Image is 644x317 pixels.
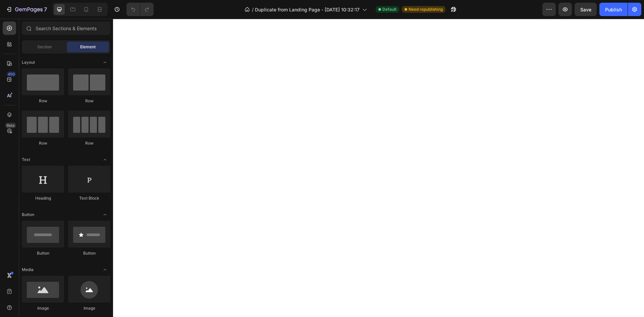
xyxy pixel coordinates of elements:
div: Button [22,250,64,256]
p: 7 [44,5,47,13]
div: Undo/Redo [126,3,154,16]
div: Image [22,305,64,311]
span: Toggle open [100,154,110,165]
button: 7 [3,3,50,16]
div: Row [68,98,110,104]
div: Beta [5,123,16,128]
input: Search Sections & Elements [22,21,110,35]
span: Need republishing [409,6,443,12]
span: Button [22,212,34,218]
span: Save [580,7,591,12]
span: Media [22,267,34,273]
button: Publish [599,3,628,16]
span: Toggle open [100,264,110,275]
div: Button [68,250,110,256]
span: Duplicate from Landing Page - [DATE] 10:32:17 [255,6,360,13]
div: Heading [22,195,64,201]
span: Layout [22,59,35,65]
button: Save [575,3,597,16]
div: Publish [605,6,622,13]
span: Toggle open [100,57,110,68]
span: Default [382,6,396,12]
div: 450 [6,71,16,77]
span: Toggle open [100,209,110,220]
iframe: Design area [113,19,644,317]
span: Section [37,44,52,50]
span: Text [22,157,30,163]
div: Row [22,98,64,104]
span: Element [80,44,96,50]
div: Text Block [68,195,110,201]
div: Row [22,140,64,146]
div: Row [68,140,110,146]
span: / [252,6,254,13]
div: Image [68,305,110,311]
